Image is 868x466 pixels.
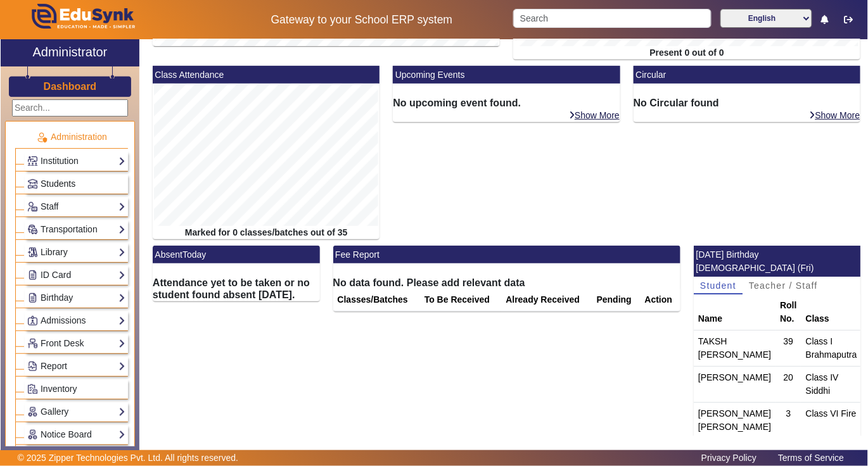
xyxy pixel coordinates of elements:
[224,13,500,27] h5: Gateway to your School ERP system
[12,99,128,116] input: Search...
[153,66,380,84] mat-card-header: Class Attendance
[43,80,98,93] a: Dashboard
[28,384,37,394] img: Inventory.png
[27,177,125,191] a: Students
[15,130,128,144] p: Administration
[694,367,775,403] td: [PERSON_NAME]
[33,44,108,60] h2: Administrator
[153,226,380,239] div: Marked for 0 classes/batches out of 35
[700,281,736,290] span: Student
[41,384,77,394] span: Inventory
[694,331,775,367] td: TAKSH [PERSON_NAME]
[333,289,420,312] th: Classes/Batches
[568,110,620,121] a: Show More
[775,294,801,331] th: Roll No.
[44,80,97,92] h3: Dashboard
[801,403,861,439] td: Class VI Fire
[801,294,861,331] th: Class
[772,450,850,466] a: Terms of Service
[749,281,818,290] span: Teacher / Staff
[634,66,861,84] mat-card-header: Circular
[420,289,502,312] th: To Be Received
[695,450,763,466] a: Privacy Policy
[28,179,37,189] img: Students.png
[801,331,861,367] td: Class I Brahmaputra
[393,66,620,84] mat-card-header: Upcoming Events
[513,9,712,28] input: Search
[694,246,861,277] mat-card-header: [DATE] Birthday [DEMOGRAPHIC_DATA] (Fri)
[153,246,320,263] mat-card-header: AbsentToday
[775,331,801,367] td: 39
[333,246,680,263] mat-card-header: Fee Report
[694,294,775,331] th: Name
[801,367,861,403] td: Class IV Siddhi
[634,97,861,109] h6: No Circular found
[333,277,680,289] h6: No data found. Please add relevant data
[153,277,320,301] h6: Attendance yet to be taken or no student found absent [DATE].
[694,403,775,439] td: [PERSON_NAME] [PERSON_NAME]
[775,403,801,439] td: 3
[501,289,592,312] th: Already Received
[41,179,75,189] span: Students
[513,46,860,60] div: Present 0 out of 0
[18,451,239,465] p: © 2025 Zipper Technologies Pvt. Ltd. All rights reserved.
[1,39,139,66] a: Administrator
[393,97,620,109] h6: No upcoming event found.
[775,367,801,403] td: 20
[36,132,48,143] img: Administration.png
[641,289,680,312] th: Action
[592,289,641,312] th: Pending
[27,382,125,396] a: Inventory
[809,110,861,121] a: Show More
